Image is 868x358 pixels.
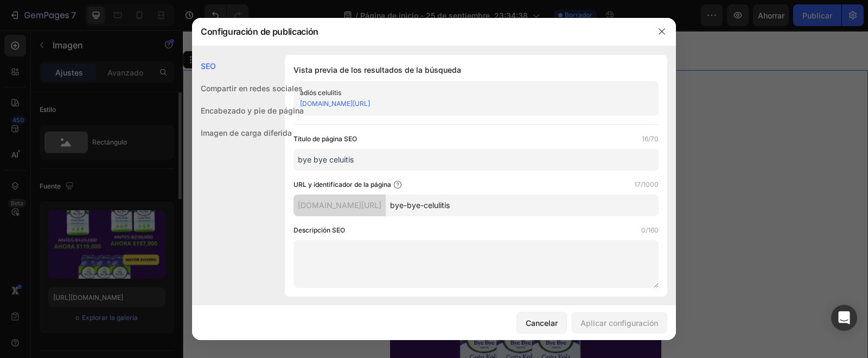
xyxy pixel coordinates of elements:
font: Vista previa de los resultados de la búsqueda [293,65,461,74]
font: Configuración de publicación [201,26,318,37]
font: Compartir en redes sociales [201,84,303,93]
div: Image [14,24,37,34]
font: SEO [201,61,216,71]
font: Encabezado y pie de página [201,106,304,115]
font: Aplicar configuración [580,318,658,328]
font: [DOMAIN_NAME][URL] [298,200,381,210]
font: 16/70 [642,135,659,143]
font: 17/1000 [634,180,659,189]
font: Cancelar [526,318,558,328]
button: Aplicar configuración [571,312,667,334]
font: Descripción SEO [293,226,345,234]
input: Manejar [386,194,659,216]
font: URL y identificador de la página [293,180,391,189]
font: adiós celulitis [300,89,341,97]
input: Título [293,149,659,171]
div: Abrir Intercom Messenger [831,305,857,331]
font: 0/160 [641,226,659,234]
font: Título de página SEO [293,135,357,143]
button: Cancelar [516,312,567,334]
a: [DOMAIN_NAME][URL] [300,99,370,108]
font: Imagen de carga diferida [201,128,292,137]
